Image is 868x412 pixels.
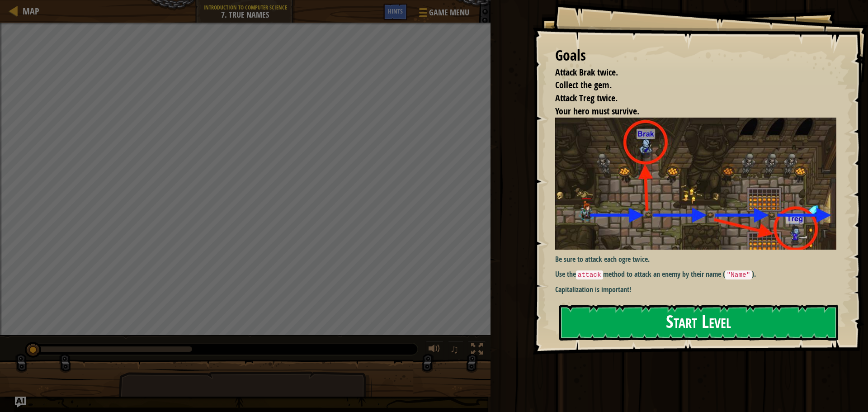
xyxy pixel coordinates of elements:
[412,4,475,25] button: Game Menu
[468,341,486,360] button: Toggle fullscreen
[544,105,834,118] li: Your hero must survive.
[544,92,834,105] li: Attack Treg twice.
[555,284,843,295] p: Capitalization is important!
[425,341,443,360] button: Adjust volume
[448,341,463,360] button: ♫
[15,397,26,407] button: Ask AI
[544,66,834,79] li: Attack Brak twice.
[559,305,838,341] button: Start Level
[555,269,843,280] p: Use the method to attack an enemy by their name ( ).
[429,7,469,19] span: Game Menu
[544,79,834,92] li: Collect the gem.
[388,7,403,15] span: Hints
[555,105,639,117] span: Your hero must survive.
[725,270,752,279] code: "Name"
[555,79,612,91] span: Collect the gem.
[555,66,618,78] span: Attack Brak twice.
[18,5,39,17] a: Map
[555,92,618,104] span: Attack Treg twice.
[450,342,459,356] span: ♫
[555,118,843,250] img: True names
[576,270,603,279] code: attack
[555,45,836,66] div: Goals
[555,254,843,265] p: Be sure to attack each ogre twice.
[23,5,39,17] span: Map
